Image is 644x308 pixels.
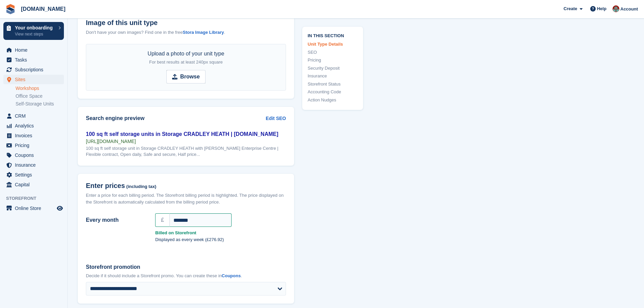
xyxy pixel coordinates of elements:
strong: Browse [180,73,200,81]
span: Settings [15,170,55,180]
label: Every month [86,216,147,224]
a: menu [3,160,64,170]
span: Analytics [15,121,55,131]
span: (including tax) [126,184,157,189]
div: Enter a price for each billing period. The Storefront billing period is highlighted. The price di... [86,192,286,205]
span: Online Store [15,204,55,213]
a: Coupons [222,273,241,278]
p: View next steps [15,31,55,37]
a: menu [3,111,64,121]
a: menu [3,150,64,160]
a: Action Nudges [308,96,358,103]
span: Storefront [6,195,67,202]
span: Sites [15,75,55,84]
a: menu [3,170,64,180]
span: Coupons [15,150,55,160]
label: Storefront promotion [86,263,286,271]
div: Upload a photo of your unit type [148,50,224,66]
span: Invoices [15,131,55,140]
a: menu [3,55,64,65]
span: In this section [308,32,358,38]
a: Insurance [308,73,358,79]
div: 100 sq ft self storage units in Storage CRADLEY HEATH | [DOMAIN_NAME] [86,130,286,138]
div: [URL][DOMAIN_NAME] [86,138,286,144]
a: menu [3,204,64,213]
span: Account [620,6,638,13]
a: Preview store [56,204,64,212]
a: Edit SEO [266,115,286,122]
a: menu [3,141,64,150]
p: Displayed as every week (£276.92) [155,236,286,243]
a: Unit Type Details [308,41,358,48]
p: Your onboarding [15,25,55,30]
img: Will Dougan [613,5,619,12]
input: Browse [166,70,206,84]
p: Decide if it should include a Storefront promo. You can create these in . [86,273,286,279]
span: Pricing [15,141,55,150]
a: menu [3,45,64,55]
a: menu [3,180,64,189]
span: Home [15,45,55,55]
strong: Billed on Storefront [155,230,286,236]
a: menu [3,131,64,140]
span: For best results at least 240px square [149,60,223,65]
span: Capital [15,180,55,189]
a: menu [3,65,64,74]
a: Pricing [308,57,358,64]
img: stora-icon-8386f47178a22dfd0bd8f6a31ec36ba5ce8667c1dd55bd0f319d3a0aa187defe.svg [5,4,16,14]
span: Insurance [15,160,55,170]
a: Workshops [16,85,64,92]
span: Enter prices [86,182,125,190]
a: menu [3,75,64,84]
span: Tasks [15,55,55,65]
div: Don't have your own images? Find one in the free . [86,29,286,36]
span: Create [564,5,577,12]
a: Your onboarding View next steps [3,22,64,40]
a: Security Deposit [308,65,358,71]
a: [DOMAIN_NAME] [18,3,68,15]
a: Office Space [16,93,64,99]
a: Storefront Status [308,80,358,87]
span: CRM [15,111,55,121]
a: Self-Storage Units [16,101,64,107]
a: Stora Image Library [183,30,224,35]
a: menu [3,121,64,131]
h2: Search engine preview [86,115,266,121]
label: Image of this unit type [86,19,286,27]
span: Help [597,5,606,12]
div: 100 sq ft self storage unit in Storage CRADLEY HEATH with [PERSON_NAME] Enterprise Centre | Flexi... [86,145,286,158]
span: Subscriptions [15,65,55,74]
a: Accounting Code [308,89,358,95]
a: SEO [308,49,358,55]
